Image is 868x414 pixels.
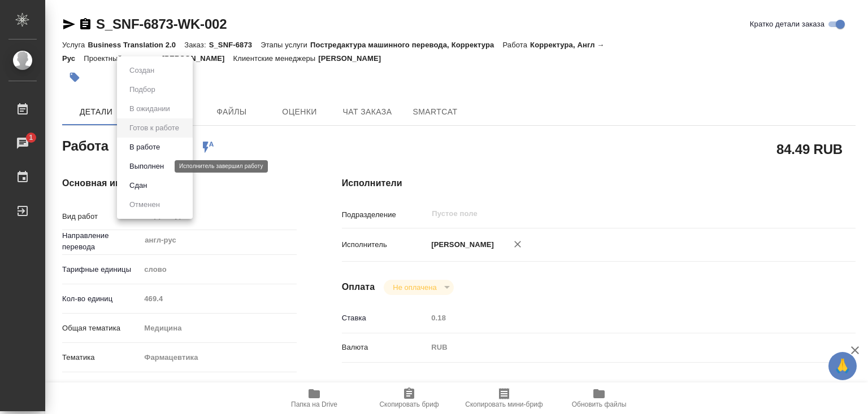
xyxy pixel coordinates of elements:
[126,83,159,96] button: Подбор
[126,199,163,211] button: Отменен
[126,141,163,153] button: В работе
[126,64,158,77] button: Создан
[126,103,173,115] button: В ожидании
[126,122,183,134] button: Готов к работе
[126,179,150,192] button: Сдан
[126,160,167,173] button: Выполнен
